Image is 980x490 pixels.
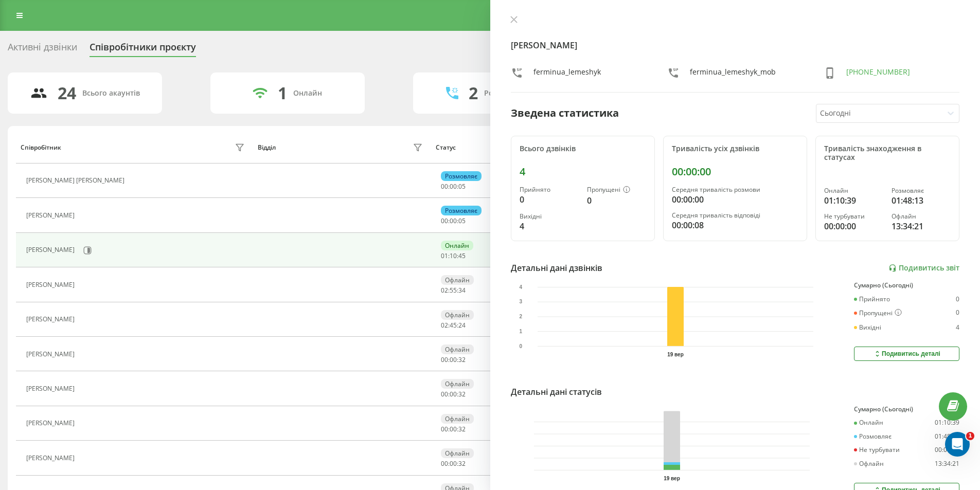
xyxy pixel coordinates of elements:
[956,309,959,317] div: 0
[854,324,881,331] div: Вихідні
[441,321,448,330] span: 02
[441,275,474,285] div: Офлайн
[587,186,646,194] div: Пропущені
[511,39,960,51] h4: [PERSON_NAME]
[511,105,619,121] div: Зведена статистика
[441,390,448,398] span: 00
[966,432,974,440] span: 1
[450,321,457,330] span: 45
[450,355,457,364] span: 00
[458,355,466,364] span: 32
[672,144,798,153] div: Тривалість усіх дзвінків
[667,352,684,357] text: 19 вер
[458,459,466,468] span: 32
[458,251,466,260] span: 45
[58,83,76,103] div: 24
[458,390,466,398] span: 32
[278,83,287,103] div: 1
[824,194,883,207] div: 01:10:39
[441,414,474,424] div: Офлайн
[26,177,127,184] div: [PERSON_NAME] [PERSON_NAME]
[8,42,77,58] div: Активні дзвінки
[441,171,482,181] div: Розмовляє
[824,144,951,162] div: Тривалість знаходження в статусах
[458,286,466,295] span: 34
[520,186,579,193] div: Прийнято
[664,476,680,481] text: 19 вер
[441,216,448,225] span: 00
[436,144,456,151] div: Статус
[441,287,466,294] div: : :
[892,187,951,194] div: Розмовляє
[26,385,77,392] div: [PERSON_NAME]
[672,219,798,231] div: 00:00:08
[511,262,602,274] div: Детальні дані дзвінків
[956,324,959,331] div: 4
[520,144,646,153] div: Всього дзвінків
[26,316,77,323] div: [PERSON_NAME]
[824,187,883,194] div: Онлайн
[441,252,466,260] div: : :
[690,67,776,82] div: ferminua_lemeshyk_mob
[935,433,959,440] div: 01:48:13
[587,194,646,207] div: 0
[450,286,457,295] span: 55
[441,391,466,398] div: : :
[520,213,579,220] div: Вихідні
[672,186,798,193] div: Середня тривалість розмови
[441,206,482,215] div: Розмовляє
[450,459,457,468] span: 00
[854,282,959,289] div: Сумарно (Сьогодні)
[484,89,534,98] div: Розмовляють
[458,182,466,191] span: 05
[450,216,457,225] span: 00
[935,419,959,426] div: 01:10:39
[441,426,466,433] div: : :
[672,193,798,206] div: 00:00:00
[26,455,77,462] div: [PERSON_NAME]
[441,425,448,433] span: 00
[441,286,448,295] span: 02
[21,144,61,151] div: Співробітник
[824,220,883,232] div: 00:00:00
[26,246,77,253] div: [PERSON_NAME]
[441,322,466,329] div: : :
[888,264,959,273] a: Подивитись звіт
[935,446,959,453] div: 00:00:00
[519,299,522,305] text: 3
[458,216,466,225] span: 05
[441,356,466,364] div: : :
[945,432,970,457] iframe: Intercom live chat
[26,212,77,219] div: [PERSON_NAME]
[846,67,910,77] a: [PHONE_NUMBER]
[519,314,522,320] text: 2
[892,213,951,220] div: Офлайн
[824,213,883,220] div: Не турбувати
[441,355,448,364] span: 00
[26,351,77,358] div: [PERSON_NAME]
[458,321,466,330] span: 24
[533,67,601,82] div: ferminua_lemeshyk
[293,89,322,98] div: Онлайн
[854,406,959,413] div: Сумарно (Сьогодні)
[82,89,140,98] div: Всього акаунтів
[469,83,478,103] div: 2
[854,446,900,453] div: Не турбувати
[441,217,466,225] div: : :
[520,166,646,178] div: 4
[520,220,579,232] div: 4
[873,350,940,358] div: Подивитись деталі
[26,281,77,288] div: [PERSON_NAME]
[892,220,951,232] div: 13:34:21
[441,241,473,250] div: Онлайн
[441,448,474,458] div: Офлайн
[258,144,276,151] div: Відділ
[854,296,890,303] div: Прийнято
[441,344,474,354] div: Офлайн
[441,182,448,191] span: 00
[441,183,466,190] div: : :
[441,459,448,468] span: 00
[519,284,522,290] text: 4
[511,386,602,398] div: Детальні дані статусів
[441,460,466,467] div: : :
